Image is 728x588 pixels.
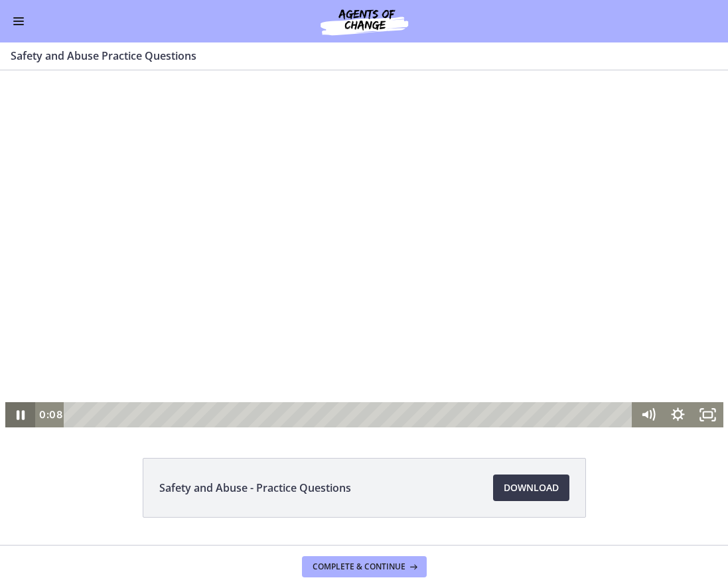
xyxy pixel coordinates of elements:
[159,480,351,496] span: Safety and Abuse - Practice Questions
[504,480,559,496] span: Download
[633,332,663,357] button: Mute
[302,556,427,577] button: Complete & continue
[11,48,701,64] h3: Safety and Abuse Practice Questions
[493,475,569,501] a: Download
[75,332,626,357] div: Playbar
[693,332,723,357] button: Fullscreen
[663,332,693,357] button: Show settings menu
[285,5,444,37] img: Agents of Change Social Work Test Prep
[5,332,35,357] button: Pause
[313,561,405,572] span: Complete & continue
[11,13,27,29] button: Enable menu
